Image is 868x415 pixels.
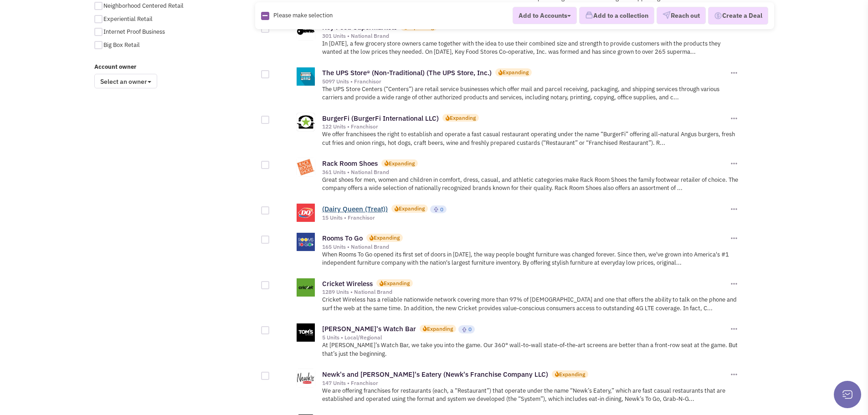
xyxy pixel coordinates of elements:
button: Add to a collection [579,7,654,25]
div: Expanding [374,234,400,241]
div: Expanding [399,205,425,212]
a: The UPS Store® (Non-Traditional) (The UPS Store, Inc.) [322,68,492,77]
div: 15 Units • Franchisor [322,214,729,221]
a: Rooms To Go [322,234,363,242]
p: In [DATE], a few grocery store owners came together with the idea to use their combined size and ... [322,40,739,56]
img: Deal-Dollar.png [714,11,722,21]
span: Select an owner [94,74,157,88]
a: (Dairy Queen (Treat)) [322,205,388,213]
img: icon-collection-lavender.png [585,11,593,20]
div: Expanding [384,279,410,287]
div: Expanding [559,370,585,378]
div: Expanding [503,68,529,76]
span: Neighborhood Centered Retail [103,2,184,10]
p: At [PERSON_NAME]’s Watch Bar, we take you into the game. Our 360° wall-to-wall state-of-the-art s... [322,341,739,358]
label: Account owner [94,63,256,72]
span: Experiential Retail [103,15,153,23]
a: BurgerFi (BurgerFi International LLC) [322,114,439,123]
div: Expanding [389,159,415,167]
div: 1289 Units • National Brand [322,288,729,296]
p: Great shoes for men, women and children in comfort, dress, casual, and athletic categories make R... [322,176,739,193]
span: 0 [468,326,472,333]
p: The UPS Store Centers (“Centers”) are retail service businesses which offer mail and parcel recei... [322,85,739,102]
div: 147 Units • Franchisor [322,379,729,387]
p: We offer franchisees the right to establish and operate a fast casual restaurant operating under ... [322,130,739,147]
a: Newk's and [PERSON_NAME]'s Eatery (Newk's Franchise Company LLC) [322,370,548,379]
div: Expanding [450,114,476,122]
a: Cricket Wireless [322,279,373,288]
span: Internet Proof Business [103,28,165,36]
div: 165 Units • National Brand [322,243,729,251]
div: 5 Units • Local/Regional [322,334,729,341]
div: 5097 Units • Franchisor [322,78,729,85]
button: Create a Deal [708,7,768,25]
span: Please make selection [273,11,333,19]
div: 361 Units • National Brand [322,169,729,176]
img: VectorPaper_Plane.png [663,11,671,20]
span: 0 [440,206,443,213]
div: Expanding [427,325,453,333]
div: 122 Units • Franchisor [322,123,729,130]
div: 301 Units • National Brand [322,32,729,40]
img: locallyfamous-upvote.png [462,327,467,333]
img: locallyfamous-upvote.png [433,206,439,212]
span: Big Box Retail [103,41,140,49]
p: When Rooms To Go opened its first set of doors in [DATE], the way people bought furniture was cha... [322,251,739,267]
button: Add to Accounts [513,7,577,24]
img: Rectangle.png [261,12,269,20]
p: Cricket Wireless has a reliable nationwide network covering more than 97% of [DEMOGRAPHIC_DATA] a... [322,296,739,313]
p: We are offering franchises for restaurants (each, a “Restaurant”) that operate under the name “Ne... [322,387,739,404]
button: Reach out [657,7,706,25]
a: [PERSON_NAME]'s Watch Bar [322,324,416,333]
a: Rack Room Shoes [322,159,378,168]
